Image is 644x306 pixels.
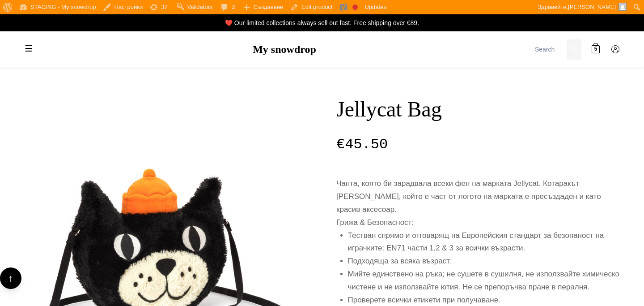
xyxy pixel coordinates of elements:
bdi: 45.50 [336,136,388,153]
a: My snowdrop [253,43,316,55]
input: Search [531,39,567,60]
div: Чанта, която би зарадвала всеки фен на марката Jellycat. Котаракът [PERSON_NAME], който е част от... [336,177,624,216]
li: Мийте единствено на ръка; не сушете в сушилня, не използвайте химическо чистене и не използвайте ... [348,268,625,294]
div: Focus keyphrase not set [352,4,358,10]
a: 5 [587,41,605,59]
li: Подходяща за всяка възраст. [348,255,625,268]
span: [PERSON_NAME] [568,4,616,10]
li: Тестван спрямо и отговарящ на Европейския стандарт за безопаност на играчките: EN71 части 1,2 & 3... [348,229,625,255]
span: € [336,136,345,153]
label: Toggle mobile menu [20,40,38,58]
span: 5 [594,45,597,54]
div: Грижа & Безопасност: [336,216,624,229]
h1: Jellycat Bag [336,96,624,122]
